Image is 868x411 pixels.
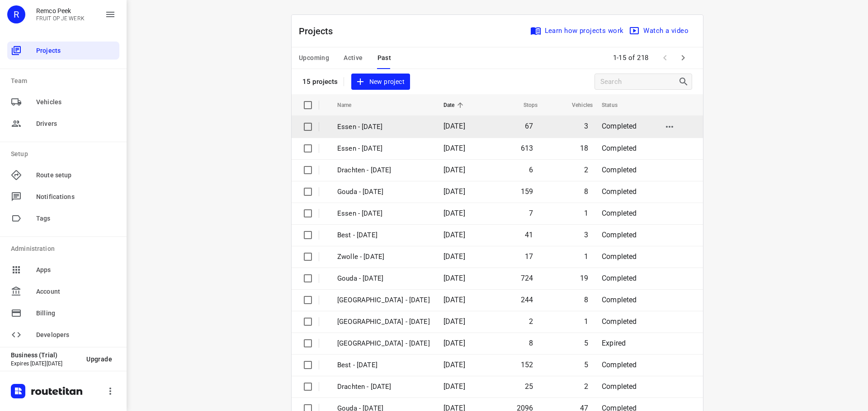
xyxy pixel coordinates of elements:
[36,265,116,275] span: Apps
[351,74,410,90] button: New project
[584,209,588,217] span: 1
[443,100,467,111] span: Date
[344,52,363,64] span: Active
[299,24,340,38] p: Projects
[512,100,538,111] span: Stops
[602,252,637,261] span: Completed
[584,122,588,130] span: 3
[11,351,79,359] p: Business (Trial)
[443,252,465,261] span: [DATE]
[521,296,533,304] span: 244
[584,252,588,261] span: 1
[7,93,119,111] div: Vehicles
[11,244,119,254] p: Administration
[584,187,588,196] span: 8
[337,382,430,392] p: Drachten - Thursday
[443,382,465,391] span: [DATE]
[600,75,678,89] input: Search projects
[602,360,637,369] span: Completed
[7,188,119,206] div: Notifications
[337,252,430,262] p: Zwolle - Friday
[443,339,465,347] span: [DATE]
[584,317,588,326] span: 1
[584,231,588,239] span: 3
[443,274,465,282] span: [DATE]
[443,296,465,304] span: [DATE]
[602,274,637,282] span: Completed
[36,309,116,318] span: Billing
[674,49,692,67] span: Next Page
[36,330,116,340] span: Developers
[337,187,430,197] p: Gouda - Friday
[36,192,116,202] span: Notifications
[443,122,465,130] span: [DATE]
[7,282,119,300] div: Account
[602,209,637,217] span: Completed
[584,382,588,391] span: 2
[521,144,533,152] span: 613
[443,144,465,152] span: [DATE]
[302,78,338,86] p: 15 projects
[602,339,626,347] span: Expired
[7,261,119,279] div: Apps
[443,231,465,239] span: [DATE]
[525,231,533,239] span: 41
[580,274,588,282] span: 19
[560,100,593,111] span: Vehicles
[337,122,430,132] p: Essen - [DATE]
[11,360,79,367] p: Expires [DATE][DATE]
[584,166,588,174] span: 2
[7,42,119,60] div: Projects
[337,208,430,219] p: Essen - Friday
[602,166,637,174] span: Completed
[337,230,430,240] p: Best - Friday
[337,295,430,305] p: Zwolle - Thursday
[443,187,465,196] span: [DATE]
[7,5,25,23] div: R
[584,339,588,347] span: 5
[602,296,637,304] span: Completed
[377,52,392,64] span: Past
[521,274,533,282] span: 724
[11,149,119,159] p: Setup
[602,317,637,326] span: Completed
[36,287,116,296] span: Account
[602,187,637,196] span: Completed
[337,360,430,370] p: Best - Thursday
[678,76,692,87] div: Search
[337,317,430,327] p: Antwerpen - Thursday
[443,209,465,217] span: [DATE]
[299,52,329,64] span: Upcoming
[602,122,637,130] span: Completed
[337,165,430,175] p: Drachten - Friday
[36,15,85,22] p: FRUIT OP JE WERK
[529,339,533,347] span: 8
[36,214,116,223] span: Tags
[36,119,116,129] span: Drivers
[580,144,588,152] span: 18
[529,317,533,326] span: 2
[337,100,363,111] span: Name
[7,209,119,227] div: Tags
[7,115,119,133] div: Drivers
[86,356,112,363] span: Upgrade
[7,326,119,344] div: Developers
[7,166,119,184] div: Route setup
[584,360,588,369] span: 5
[337,143,430,154] p: Essen - Monday
[443,317,465,326] span: [DATE]
[525,122,533,130] span: 67
[602,144,637,152] span: Completed
[521,187,533,196] span: 159
[36,46,116,55] span: Projects
[7,304,119,322] div: Billing
[337,338,430,349] p: Gemeente Rotterdam - Thursday
[36,171,116,180] span: Route setup
[337,273,430,284] p: Gouda - Thursday
[525,252,533,261] span: 17
[443,166,465,174] span: [DATE]
[656,49,674,67] span: Previous Page
[443,360,465,369] span: [DATE]
[36,97,116,107] span: Vehicles
[525,382,533,391] span: 25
